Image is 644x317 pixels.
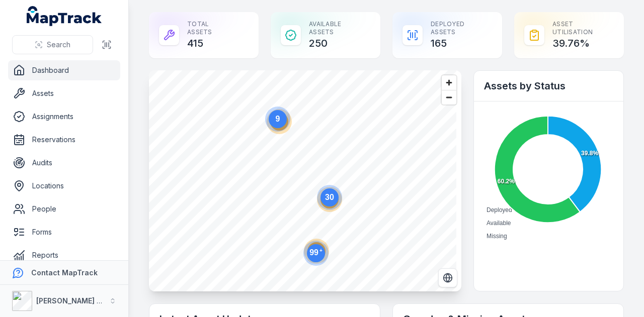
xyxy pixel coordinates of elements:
[487,206,512,214] span: Deployed
[8,199,120,219] a: People
[27,6,102,26] a: MapTrack
[487,233,507,240] span: Missing
[8,107,120,127] a: Assignments
[31,268,98,277] strong: Contact MapTrack
[442,75,456,90] button: Zoom in
[8,60,120,80] a: Dashboard
[36,296,119,305] strong: [PERSON_NAME] Group
[319,248,323,253] tspan: +
[47,40,70,50] span: Search
[438,268,457,287] button: Switch to Satellite View
[276,115,280,123] text: 9
[8,83,120,103] a: Assets
[149,70,456,291] canvas: Map
[8,153,120,173] a: Audits
[12,35,93,54] button: Search
[442,90,456,104] button: Zoom out
[484,79,613,93] h2: Assets by Status
[325,193,334,201] text: 30
[8,176,120,196] a: Locations
[8,245,120,265] a: Reports
[8,130,120,150] a: Reservations
[309,248,323,257] text: 99
[487,220,511,227] span: Available
[8,222,120,242] a: Forms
